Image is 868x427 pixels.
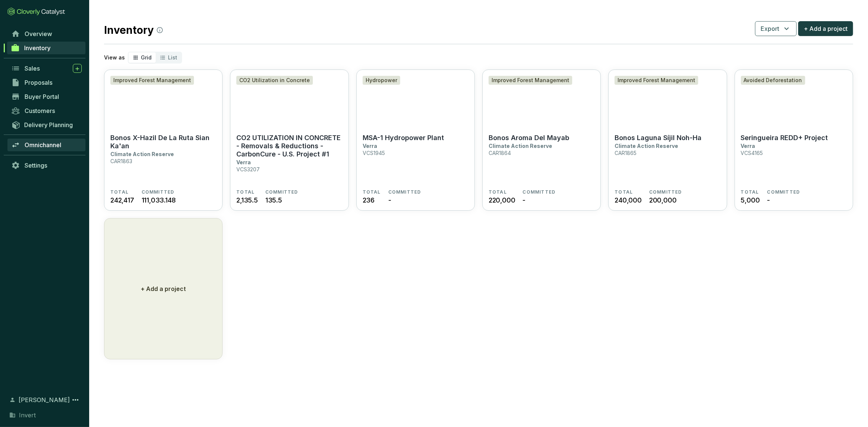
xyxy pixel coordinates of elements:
[741,150,763,156] p: VCS4165
[230,70,348,129] img: CO2 UTILIZATION IN CONCRETE - Removals & Reductions -CarbonCure - U.S. Project #1
[523,189,556,195] span: COMMITTED
[19,411,36,420] span: Invert
[649,189,682,195] span: COMMITTED
[25,93,59,100] span: Buyer Portal
[489,143,552,149] p: Climate Action Reserve
[236,189,255,195] span: TOTAL
[25,162,47,169] span: Settings
[236,76,313,85] div: CO2 Utilization in Concrete
[236,159,251,165] p: Verra
[615,195,642,205] span: 240,000
[363,150,385,156] p: VCS1945
[615,150,637,156] p: CAR1865
[104,54,125,61] p: View as
[767,189,800,195] span: COMMITTED
[141,54,152,61] span: Grid
[363,134,444,142] p: MSA-1 Hydropower Plant
[7,28,85,40] a: Overview
[741,189,759,195] span: TOTAL
[609,70,726,129] img: Bonos Laguna Síjil Noh-Ha
[735,69,853,211] a: Seringueira REDD+ ProjectAvoided DeforestationSeringueira REDD+ ProjectVerraVCS4165TOTAL5,000COMM...
[7,139,85,151] a: Omnichannel
[110,195,134,205] span: 242,417
[615,143,678,149] p: Climate Action Reserve
[761,24,779,33] span: Export
[128,52,182,64] div: segmented control
[236,195,258,205] span: 2,135.5
[7,159,85,172] a: Settings
[25,141,61,149] span: Omnichannel
[110,151,174,157] p: Climate Action Reserve
[104,70,222,129] img: Bonos X-Hazil De La Ruta Sian Ka'an
[357,70,475,129] img: MSA-1 Hydropower Plant
[741,134,828,142] p: Seringueira REDD+ Project
[767,195,770,205] span: -
[363,143,377,149] p: Verra
[110,158,132,164] p: CAR1863
[104,22,163,38] h2: Inventory
[363,189,381,195] span: TOTAL
[168,54,177,61] span: List
[25,65,40,72] span: Sales
[615,134,702,142] p: Bonos Laguna Síjil Noh-Ha
[489,189,507,195] span: TOTAL
[741,143,755,149] p: Verra
[265,195,282,205] span: 135.5
[489,134,569,142] p: Bonos Aroma Del Mayab
[141,284,186,293] p: + Add a project
[388,189,421,195] span: COMMITTED
[804,24,848,33] span: + Add a project
[615,76,698,85] div: Improved Forest Management
[7,119,85,131] a: Delivery Planning
[25,107,55,114] span: Customers
[489,76,572,85] div: Improved Forest Management
[25,30,52,38] span: Overview
[735,70,853,129] img: Seringueira REDD+ Project
[7,42,85,54] a: Inventory
[649,195,677,205] span: 200,000
[110,134,216,150] p: Bonos X-Hazil De La Ruta Sian Ka'an
[755,21,797,36] button: Export
[19,395,70,404] span: [PERSON_NAME]
[741,76,805,85] div: Avoided Deforestation
[489,195,515,205] span: 220,000
[142,195,176,205] span: 111,033.148
[356,69,475,211] a: MSA-1 Hydropower PlantHydropowerMSA-1 Hydropower PlantVerraVCS1945TOTAL236COMMITTED-
[236,134,342,158] p: CO2 UTILIZATION IN CONCRETE - Removals & Reductions -CarbonCure - U.S. Project #1
[24,121,73,129] span: Delivery Planning
[482,69,601,211] a: Bonos Aroma Del MayabImproved Forest ManagementBonos Aroma Del MayabClimate Action ReserveCAR1864...
[7,90,85,103] a: Buyer Portal
[230,69,349,211] a: CO2 UTILIZATION IN CONCRETE - Removals & Reductions -CarbonCure - U.S. Project #1CO2 Utilization ...
[7,104,85,117] a: Customers
[741,195,760,205] span: 5,000
[388,195,391,205] span: -
[363,76,400,85] div: Hydropower
[489,150,511,156] p: CAR1864
[236,166,260,172] p: VCS3207
[110,189,129,195] span: TOTAL
[363,195,375,205] span: 236
[523,195,526,205] span: -
[608,69,727,211] a: Bonos Laguna Síjil Noh-HaImproved Forest ManagementBonos Laguna Síjil Noh-HaClimate Action Reserv...
[483,70,600,129] img: Bonos Aroma Del Mayab
[7,76,85,89] a: Proposals
[104,69,223,211] a: Bonos X-Hazil De La Ruta Sian Ka'anImproved Forest ManagementBonos X-Hazil De La Ruta Sian Ka'anC...
[798,21,853,36] button: + Add a project
[25,79,52,86] span: Proposals
[265,189,298,195] span: COMMITTED
[615,189,633,195] span: TOTAL
[110,76,194,85] div: Improved Forest Management
[7,62,85,75] a: Sales
[104,218,223,359] button: + Add a project
[24,44,51,52] span: Inventory
[142,189,175,195] span: COMMITTED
